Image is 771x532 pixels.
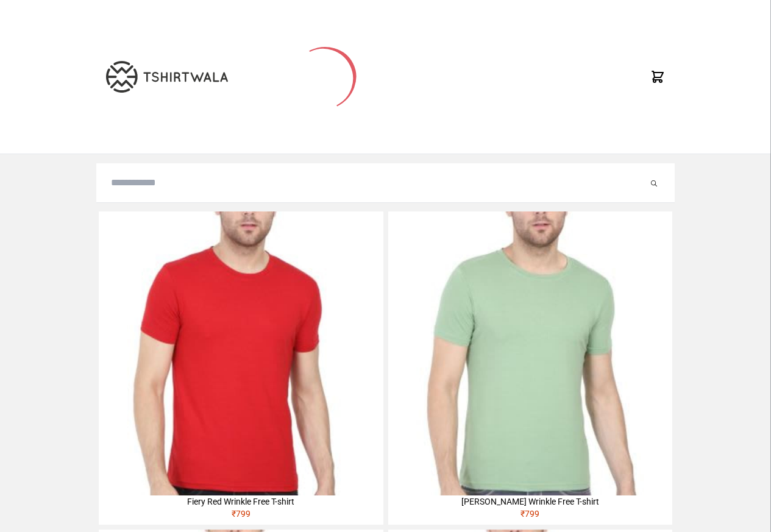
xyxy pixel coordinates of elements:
div: [PERSON_NAME] Wrinkle Free T-shirt [388,495,672,508]
img: TW-LOGO-400-104.png [106,61,228,93]
div: ₹ 799 [388,508,672,525]
div: Fiery Red Wrinkle Free T-shirt [99,495,383,508]
a: Fiery Red Wrinkle Free T-shirt₹799 [99,211,383,525]
button: Submit your search query. [648,176,660,190]
img: 4M6A2225-320x320.jpg [99,211,383,495]
a: [PERSON_NAME] Wrinkle Free T-shirt₹799 [388,211,672,525]
div: ₹ 799 [99,508,383,525]
img: 4M6A2211-320x320.jpg [388,211,672,495]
